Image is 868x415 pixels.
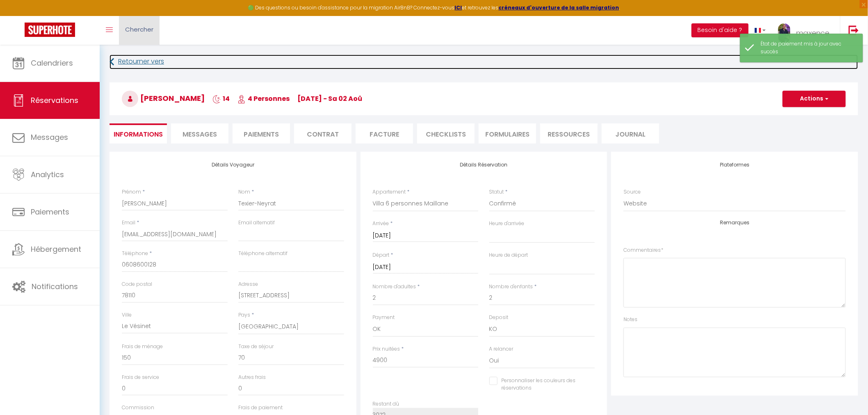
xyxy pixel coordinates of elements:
label: Heure d'arrivée [489,220,525,228]
label: Statut [489,188,504,196]
img: ... [778,23,790,43]
div: État de paiement mis à jour avec succès [761,40,854,56]
label: Arrivée [373,220,389,228]
label: Email [122,219,135,227]
label: Téléphone [122,250,148,258]
label: Prénom [122,188,141,196]
label: Appartement [373,188,406,196]
span: Notifications [32,281,78,292]
a: ICI [455,4,462,11]
a: ... maxence [772,16,840,45]
span: 14 [212,94,230,103]
a: Chercher [119,16,160,45]
span: Messages [31,132,68,142]
button: Actions [783,91,846,107]
span: maxence [796,28,830,38]
label: Nombre d'enfants [489,283,533,291]
span: Calendriers [31,58,73,68]
label: Autres frais [238,374,266,381]
label: Taxe de séjour [238,343,274,351]
h4: Remarques [624,220,846,226]
label: Téléphone alternatif [238,250,288,258]
a: créneaux d'ouverture de la salle migration [499,4,619,11]
li: Facture [356,123,413,144]
label: Pays [238,311,250,319]
label: Email alternatif [238,219,275,227]
span: 4 Personnes [238,94,290,103]
label: Commission [122,404,154,412]
li: CHECKLISTS [417,123,475,144]
label: Départ [373,251,390,259]
label: Code postal [122,280,152,288]
label: Nombre d'adultes [373,283,416,291]
span: Hébergement [31,244,81,254]
label: Payment [373,314,395,322]
span: Messages [183,130,217,139]
li: Contrat [294,123,352,144]
li: Paiements [233,123,290,144]
li: Journal [602,123,659,144]
img: logout [849,25,859,35]
li: Ressources [540,123,598,144]
button: Besoin d'aide ? [692,23,749,37]
label: Frais de ménage [122,343,163,351]
h4: Plateformes [624,162,846,168]
span: Réservations [31,95,78,105]
label: Source [624,188,641,196]
label: Adresse [238,280,258,288]
li: FORMULAIRES [479,123,536,144]
img: Super Booking [25,23,75,37]
a: Retourner vers [110,55,858,69]
span: [PERSON_NAME] [122,93,205,103]
span: Chercher [125,25,153,34]
label: Ville [122,311,132,319]
h4: Détails Réservation [373,162,595,168]
span: [DATE] - Sa 02 Aoû [297,94,362,103]
h4: Détails Voyageur [122,162,344,168]
label: Deposit [489,314,509,322]
label: Frais de service [122,374,159,381]
label: Nom [238,188,250,196]
li: Informations [110,123,167,144]
span: Paiements [31,207,69,217]
label: Prix nuitées [373,345,400,353]
label: Heure de départ [489,251,528,259]
label: A relancer [489,345,514,353]
label: Notes [624,316,637,324]
label: Frais de paiement [238,404,283,412]
label: Commentaires [624,246,663,254]
label: Restant dû [373,400,400,408]
span: Analytics [31,169,64,180]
